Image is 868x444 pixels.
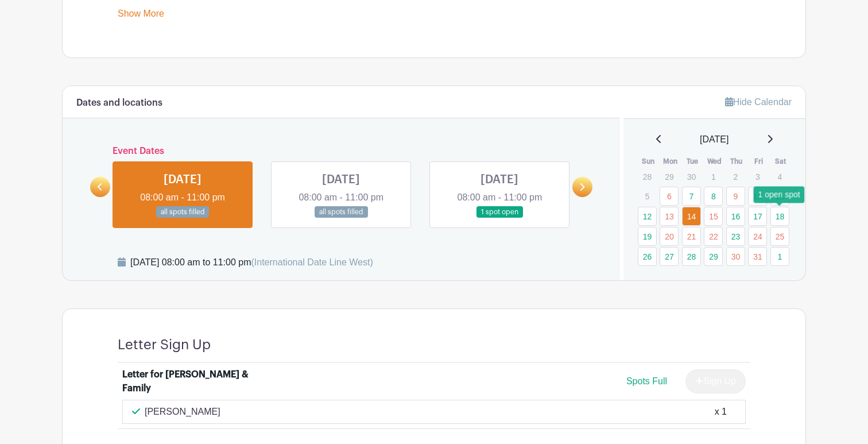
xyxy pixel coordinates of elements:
span: (International Date Line West) [251,257,373,267]
th: Fri [747,156,770,167]
p: 29 [660,168,679,186]
th: Sun [637,156,660,167]
a: 17 [748,207,767,226]
p: 3 [748,168,767,186]
a: 24 [748,227,767,246]
th: Thu [726,156,748,167]
div: x 1 [715,405,727,419]
th: Wed [703,156,726,167]
a: 29 [704,247,723,266]
p: 4 [770,168,789,186]
a: 7 [682,187,701,206]
span: [DATE] [700,133,728,146]
div: Letter for [PERSON_NAME] & Family [122,368,265,395]
a: Hide Calendar [725,97,792,107]
div: [DATE] 08:00 am to 11:00 pm [130,256,373,269]
a: 18 [770,207,789,226]
div: 1 open spot [754,186,805,203]
a: 19 [638,227,657,246]
a: 14 [682,207,701,226]
p: 1 [704,168,723,186]
h6: Dates and locations [76,98,162,109]
a: 10 [748,187,767,206]
a: 23 [726,227,745,246]
h6: Event Dates [110,146,572,157]
a: 27 [660,247,679,266]
a: 8 [704,187,723,206]
a: 12 [638,207,657,226]
a: 31 [748,247,767,266]
a: 28 [682,247,701,266]
a: 26 [638,247,657,266]
a: 9 [726,187,745,206]
p: [PERSON_NAME] [145,405,220,419]
a: Show More [118,9,164,23]
p: 5 [638,187,657,205]
h4: Letter Sign Up [118,337,211,353]
a: 16 [726,207,745,226]
a: 30 [726,247,745,266]
th: Mon [659,156,681,167]
a: 6 [660,187,679,206]
span: Spots Full [626,376,667,386]
p: 2 [726,168,745,186]
a: 22 [704,227,723,246]
p: 30 [682,168,701,186]
a: 20 [660,227,679,246]
a: 25 [770,227,789,246]
a: 15 [704,207,723,226]
a: 21 [682,227,701,246]
a: 13 [660,207,679,226]
th: Tue [681,156,704,167]
a: 1 [770,247,789,266]
p: 28 [638,168,657,186]
th: Sat [770,156,792,167]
